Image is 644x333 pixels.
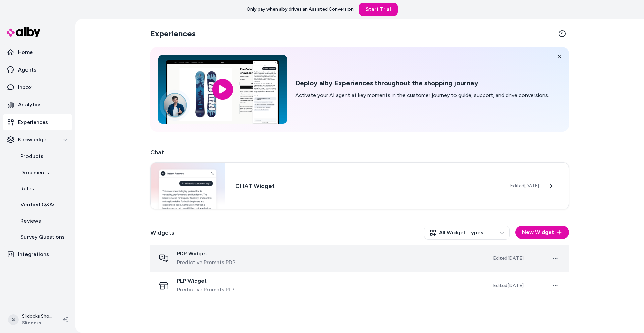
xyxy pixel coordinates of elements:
a: Home [3,44,72,60]
p: Products [20,152,43,160]
span: Edited [DATE] [493,283,524,288]
a: Analytics [3,97,72,113]
a: Agents [3,62,72,78]
span: Edited [DATE] [510,183,539,189]
p: Rules [20,185,34,193]
h2: Chat [150,148,569,157]
p: Integrations [18,250,49,258]
button: New Widget [515,226,569,239]
p: Agents [18,66,36,74]
p: Documents [20,169,49,177]
p: Activate your AI agent at key moments in the customer journey to guide, support, and drive conver... [295,91,549,99]
span: Edited [DATE] [493,255,524,261]
span: PLP Widget [177,278,234,284]
button: Knowledge [3,132,72,148]
span: Slidocks [22,320,52,326]
a: Survey Questions [14,229,72,245]
p: Verified Q&As [20,201,56,209]
p: Reviews [20,217,41,225]
a: Documents [14,164,72,181]
a: Start Trial [359,3,398,16]
h2: Widgets [150,228,174,237]
p: Slidocks Shopify [22,313,52,320]
button: All Widget Types [424,226,510,240]
p: Survey Questions [20,233,65,241]
span: S [8,314,19,325]
a: Rules [14,181,72,197]
p: Only pay when alby drives an Assisted Conversion [247,6,354,13]
p: Inbox [18,83,32,91]
a: Experiences [3,114,72,130]
span: Predictive Prompts PDP [177,258,235,267]
a: Verified Q&As [14,197,72,213]
a: Integrations [3,246,72,263]
button: SSlidocks ShopifySlidocks [4,309,58,330]
a: Products [14,148,72,164]
p: Experiences [18,118,48,126]
h3: CHAT Widget [235,181,499,191]
img: alby Logo [7,27,40,37]
p: Knowledge [18,136,46,144]
h2: Experiences [150,28,196,39]
img: Chat widget [151,163,225,209]
p: Home [18,48,33,56]
span: Predictive Prompts PLP [177,286,234,294]
p: Analytics [18,101,42,109]
a: Chat widgetCHAT WidgetEdited[DATE] [150,162,569,209]
a: Reviews [14,213,72,229]
h2: Deploy alby Experiences throughout the shopping journey [295,79,549,87]
span: PDP Widget [177,250,235,257]
a: Inbox [3,79,72,95]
